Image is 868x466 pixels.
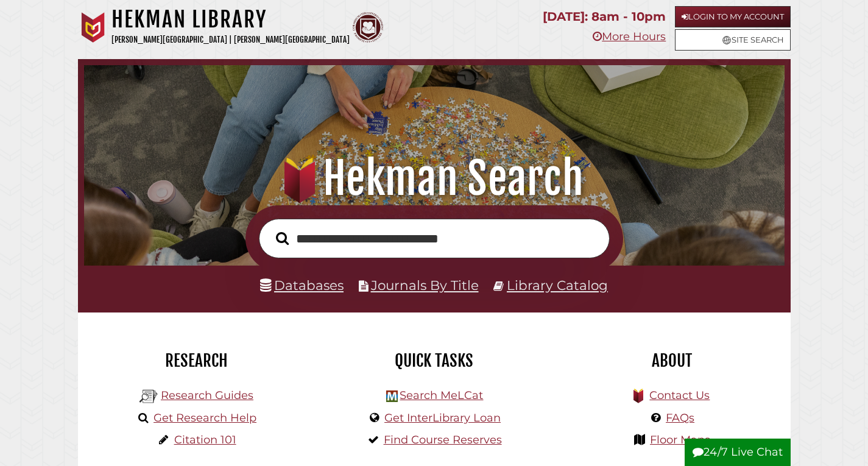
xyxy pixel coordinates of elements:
[139,387,158,406] img: Hekman Library Logo
[276,231,289,245] i: Search
[111,33,350,47] p: [PERSON_NAME][GEOGRAPHIC_DATA] | [PERSON_NAME][GEOGRAPHIC_DATA]
[562,350,782,371] h2: About
[260,277,344,293] a: Databases
[543,6,666,27] p: [DATE]: 8am - 10pm
[400,389,483,402] a: Search MeLCat
[161,389,253,402] a: Research Guides
[675,29,791,51] a: Site Search
[386,390,398,402] img: Hekman Library Logo
[97,152,771,205] h1: Hekman Search
[174,433,236,447] a: Citation 101
[78,12,108,43] img: Calvin University
[371,277,479,293] a: Journals By Title
[87,350,306,371] h2: Research
[111,6,350,33] h1: Hekman Library
[593,30,666,43] a: More Hours
[507,277,608,293] a: Library Catalog
[153,411,256,425] a: Get Research Help
[384,411,501,425] a: Get InterLibrary Loan
[384,433,502,447] a: Find Course Reserves
[325,350,544,371] h2: Quick Tasks
[666,411,694,425] a: FAQs
[649,389,710,402] a: Contact Us
[270,228,295,249] button: Search
[650,433,710,447] a: Floor Maps
[353,12,383,43] img: Calvin Theological Seminary
[675,6,791,27] a: Login to My Account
